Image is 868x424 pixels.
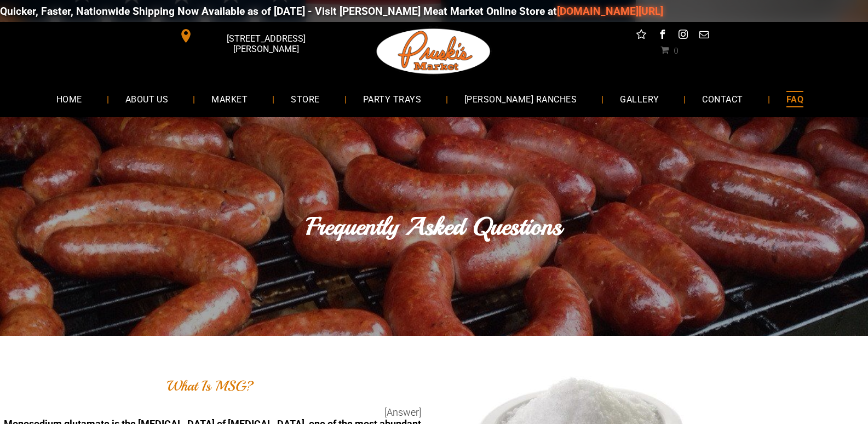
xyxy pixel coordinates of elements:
[347,84,438,113] a: PARTY TRAYS
[109,84,185,113] a: ABOUT US
[40,84,99,113] a: HOME
[697,27,711,44] a: email
[686,84,759,113] a: CONTACT
[770,84,820,113] a: FAQ
[603,84,675,113] a: GALLERY
[375,22,493,81] img: Pruski-s+Market+HQ+Logo2-1920w.png
[448,84,593,113] a: [PERSON_NAME] RANCHES
[195,28,336,60] span: [STREET_ADDRESS][PERSON_NAME]
[195,84,264,113] a: MARKET
[306,211,562,242] font: Frequently Asked Questions
[655,27,669,44] a: facebook
[634,27,648,44] a: Social network
[676,27,690,44] a: instagram
[171,27,339,44] a: [STREET_ADDRESS][PERSON_NAME]
[674,45,678,54] span: 0
[384,406,421,418] span: [Answer]
[167,377,254,395] font: What Is MSG?
[274,84,336,113] a: STORE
